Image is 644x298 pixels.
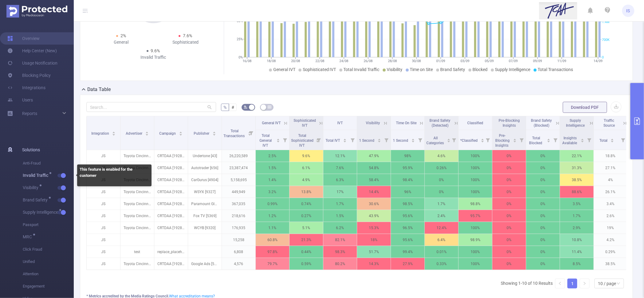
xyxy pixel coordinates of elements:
a: Overview [7,32,40,45]
p: 0.74% [290,198,323,210]
p: 100% [459,222,492,234]
i: icon: caret-down [145,133,149,135]
p: Google Ads [5222] [188,258,222,270]
a: Users [7,94,33,106]
p: 60.8% [256,234,289,246]
i: icon: caret-up [112,131,116,133]
tspan: 28/08 [388,59,397,63]
p: 18% [357,234,391,246]
p: 3.5% [560,198,594,210]
span: 1 Second [359,138,375,143]
tspan: 14/09 [594,59,603,63]
p: JS [87,210,120,222]
p: 3.2% [256,186,289,198]
p: 0% [492,246,526,258]
p: 4.2% [594,234,627,246]
a: Blocking Policy [7,69,51,81]
a: 1 [568,279,577,288]
p: 3.4% [594,198,627,210]
div: Sort [112,131,116,134]
span: Insights Available [562,136,578,145]
i: Filter menu [484,130,492,150]
h2: Data Table [87,86,111,93]
p: 5,158,695 [222,174,255,186]
p: 80.2% [323,258,357,270]
div: Sort [179,131,183,134]
p: CRTDAA [192860] [154,174,188,186]
p: 6,808 [222,246,255,258]
p: 4% [594,174,627,186]
p: 10.8% [560,234,594,246]
p: 96% [391,186,425,198]
tspan: 09/09 [533,59,542,63]
i: Filter menu [314,130,323,150]
p: Paramount Global [7711] [188,198,222,210]
p: 54.8% [357,162,391,174]
p: 100% [459,246,492,258]
span: Invalid Traffic [23,173,50,177]
tspan: 07/09 [509,59,518,63]
p: 0% [492,150,526,162]
p: 98.8% [459,198,492,210]
span: Traffic Source [603,118,615,128]
p: JS [87,150,120,162]
img: Protected Media [6,5,67,18]
i: Filter menu [416,130,425,150]
div: Sort [377,138,381,141]
p: Toyota Cincinnati [4291] [121,186,154,198]
span: Total Transactions [538,67,573,72]
p: 19% [594,222,627,234]
p: 0% [492,222,526,234]
span: General IVT [262,121,281,125]
p: 1.1% [256,222,289,234]
p: 100% [459,162,492,174]
p: 4.9% [290,174,323,186]
span: *Classified [460,138,479,143]
tspan: 20/08 [291,59,300,63]
p: 26.1% [594,186,627,198]
span: % [223,105,227,110]
p: Toyota Cincinnati [4291] [121,222,154,234]
span: Sophisticated IVT [294,118,316,128]
span: Supply Intelligence [566,118,585,128]
i: icon: down [617,282,620,286]
p: CRTDAA [192860] [154,150,188,162]
i: icon: caret-down [179,133,183,135]
span: Time On Site [396,121,417,125]
p: 0.59% [290,258,323,270]
p: 99.4% [391,246,425,258]
p: 97.8% [256,246,289,258]
div: Sophisticated [153,39,218,46]
i: icon: caret-down [447,140,450,142]
p: 30.6% [357,198,391,210]
i: icon: caret-down [547,140,551,142]
p: 2.4% [425,210,458,222]
p: 2.5% [256,150,289,162]
p: 5.1% [290,222,323,234]
p: 449,949 [222,186,255,198]
i: Filter menu [247,116,255,150]
p: Toyota Cincinnati [4291] [121,150,154,162]
div: Sort [145,131,149,134]
p: 79.7% [256,258,289,270]
span: # [231,105,234,110]
tspan: 11/09 [558,59,567,63]
p: 6.3% [323,174,357,186]
p: 12.4% [425,222,458,234]
p: 1.5% [323,210,357,222]
span: Brand Safety [441,67,465,72]
p: 14.4% [357,186,391,198]
p: JS [87,198,120,210]
i: icon: table [268,105,271,109]
p: 31.3% [560,162,594,174]
p: 100% [459,186,492,198]
i: Filter menu [281,130,289,150]
p: 0% [492,186,526,198]
i: icon: bg-colors [244,105,247,109]
i: Filter menu [382,130,391,150]
p: 47.9% [357,150,391,162]
p: 4.6% [425,150,458,162]
div: Sort [343,138,347,141]
i: icon: caret-up [513,138,517,140]
tspan: 1.4M [602,20,610,24]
